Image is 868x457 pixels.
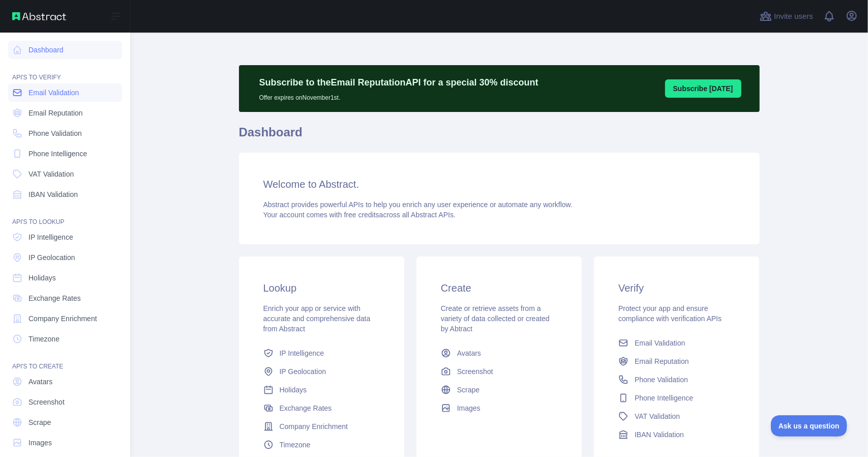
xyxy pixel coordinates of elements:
[28,108,83,118] span: Email Reputation
[635,375,688,385] span: Phone Validation
[259,417,384,436] a: Company Enrichment
[8,41,122,59] a: Dashboard
[635,393,693,403] span: Phone Intelligence
[12,12,66,20] img: Abstract API
[8,61,122,81] div: API'S TO VERIFY
[280,366,326,377] span: IP Geolocation
[280,440,311,450] span: Timezone
[28,273,56,283] span: Holidays
[8,413,122,432] a: Scrape
[28,438,52,448] span: Images
[28,232,73,242] span: IP Intelligence
[239,124,760,149] h1: Dashboard
[8,373,122,391] a: Avatars
[437,344,561,362] a: Avatars
[774,11,813,22] span: Invite users
[8,228,122,246] a: IP Intelligence
[665,79,741,98] button: Subscribe [DATE]
[635,356,689,366] span: Email Reputation
[457,366,493,377] span: Screenshot
[635,430,684,440] span: IBAN Validation
[457,348,481,358] span: Avatars
[28,149,87,159] span: Phone Intelligence
[635,411,680,421] span: VAT Validation
[263,211,456,219] span: Your account comes with across all Abstract APIs.
[8,289,122,307] a: Exchange Rates
[259,362,384,381] a: IP Geolocation
[259,75,538,90] p: Subscribe to the Email Reputation API for a special 30 % discount
[263,201,573,209] span: Abstract provides powerful APIs to help you enrich any user experience or automate any workflow.
[8,350,122,370] div: API'S TO CREATE
[28,293,81,303] span: Exchange Rates
[28,377,52,387] span: Avatars
[280,348,324,358] span: IP Intelligence
[618,281,735,295] h3: Verify
[259,344,384,362] a: IP Intelligence
[457,403,481,413] span: Images
[8,165,122,183] a: VAT Validation
[8,185,122,204] a: IBAN Validation
[259,399,384,417] a: Exchange Rates
[614,352,739,370] a: Email Reputation
[771,415,848,437] iframe: Toggle Customer Support
[614,425,739,444] a: IBAN Validation
[263,304,371,333] span: Enrich your app or service with accurate and comprehensive data from Abstract
[437,399,561,417] a: Images
[28,334,59,344] span: Timezone
[263,177,735,191] h3: Welcome to Abstract.
[614,407,739,425] a: VAT Validation
[8,309,122,328] a: Company Enrichment
[259,90,538,102] p: Offer expires on November 1st.
[618,304,722,323] span: Protect your app and ensure compliance with verification APIs
[263,281,380,295] h3: Lookup
[259,381,384,399] a: Holidays
[280,421,348,432] span: Company Enrichment
[259,436,384,454] a: Timezone
[8,124,122,142] a: Phone Validation
[280,403,332,413] span: Exchange Rates
[28,397,65,407] span: Screenshot
[8,330,122,348] a: Timezone
[441,304,550,333] span: Create or retrieve assets from a variety of data collected or created by Abtract
[614,370,739,389] a: Phone Validation
[437,362,561,381] a: Screenshot
[8,393,122,411] a: Screenshot
[457,385,480,395] span: Scrape
[8,434,122,452] a: Images
[28,417,51,427] span: Scrape
[441,281,557,295] h3: Create
[8,104,122,122] a: Email Reputation
[635,338,685,348] span: Email Validation
[28,252,75,263] span: IP Geolocation
[28,169,74,179] span: VAT Validation
[28,128,82,138] span: Phone Validation
[8,206,122,226] div: API'S TO LOOKUP
[8,269,122,287] a: Holidays
[614,334,739,352] a: Email Validation
[28,313,97,324] span: Company Enrichment
[8,83,122,102] a: Email Validation
[28,88,79,98] span: Email Validation
[614,389,739,407] a: Phone Intelligence
[280,385,307,395] span: Holidays
[8,145,122,163] a: Phone Intelligence
[8,248,122,267] a: IP Geolocation
[28,189,78,199] span: IBAN Validation
[344,211,379,219] span: free credits
[437,381,561,399] a: Scrape
[758,8,815,24] button: Invite users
